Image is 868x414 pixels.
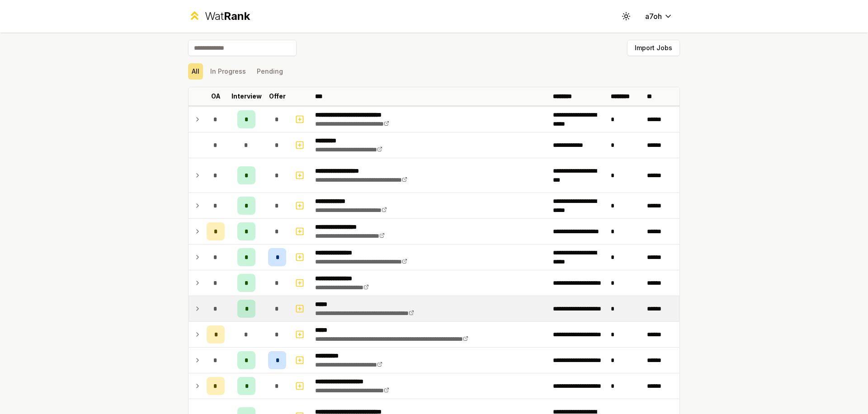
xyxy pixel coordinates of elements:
span: Rank [224,9,250,23]
button: Import Jobs [627,40,680,56]
button: All [188,63,203,80]
span: a7oh [645,11,662,22]
button: a7oh [638,8,680,24]
p: OA [211,92,221,101]
button: Pending [253,63,287,80]
button: In Progress [207,63,250,80]
p: Interview [231,92,262,101]
a: WatRank [188,9,250,24]
p: Offer [269,92,286,101]
div: Wat [205,9,250,24]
